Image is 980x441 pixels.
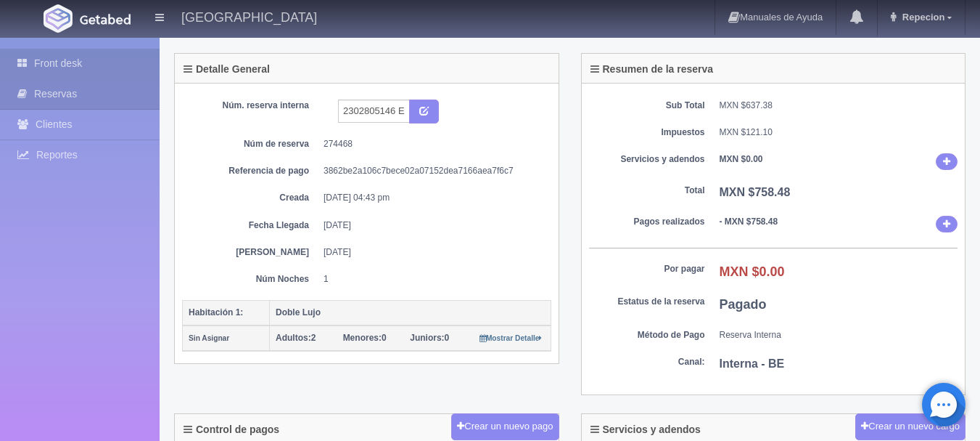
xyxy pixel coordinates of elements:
h4: Control de pagos [184,424,279,435]
dt: Referencia de pago [193,165,309,177]
img: Getabed [44,4,73,33]
b: - MXN $758.48 [720,217,778,227]
small: Sin Asignar [189,334,229,342]
dt: Núm Noches [193,273,309,286]
button: Crear un nuevo pago [451,413,559,440]
b: MXN $0.00 [720,264,785,279]
dd: 274468 [324,138,540,150]
b: MXN $758.48 [720,186,791,198]
h4: Servicios y adendos [590,424,701,435]
b: Habitación 1: [189,307,243,317]
h4: [GEOGRAPHIC_DATA] [181,7,317,25]
small: Mostrar Detalle [479,334,543,342]
a: Mostrar Detalle [479,333,543,343]
strong: Menores: [343,333,382,343]
span: 2 [276,333,316,343]
dd: Reserva Interna [720,329,958,341]
dt: [PERSON_NAME] [193,246,309,259]
dt: Creada [193,192,309,204]
dd: 3862be2a106c7bece02a07152dea7166aea7f6c7 [324,165,540,177]
b: Pagado [720,297,767,312]
button: Crear un nuevo cargo [855,413,965,440]
dt: Total [589,185,705,197]
img: Getabed [80,14,131,25]
dt: Método de Pago [589,329,705,341]
b: Interna - BE [720,357,785,370]
dt: Impuestos [589,126,705,139]
dt: Por pagar [589,263,705,275]
dt: Fecha Llegada [193,219,309,232]
strong: Adultos: [276,333,311,343]
dt: Núm. reserva interna [193,100,309,112]
dd: 1 [324,273,540,286]
dt: Canal: [589,356,705,368]
b: MXN $0.00 [720,154,763,164]
th: Doble Lujo [270,300,551,325]
dd: [DATE] [324,219,540,232]
dd: [DATE] [324,246,540,259]
dt: Pagos realizados [589,216,705,228]
h4: Detalle General [184,64,270,75]
dd: [DATE] 04:43 pm [324,192,540,204]
span: 0 [410,333,449,343]
span: Repecion [899,12,945,23]
strong: Juniors: [410,333,444,343]
dt: Estatus de la reserva [589,296,705,308]
span: 0 [343,333,387,343]
h4: Resumen de la reserva [590,64,714,75]
dt: Núm de reserva [193,138,309,150]
dd: MXN $121.10 [720,126,958,139]
dt: Servicios y adendos [589,153,705,166]
dt: Sub Total [589,100,705,112]
dd: MXN $637.38 [720,100,958,112]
